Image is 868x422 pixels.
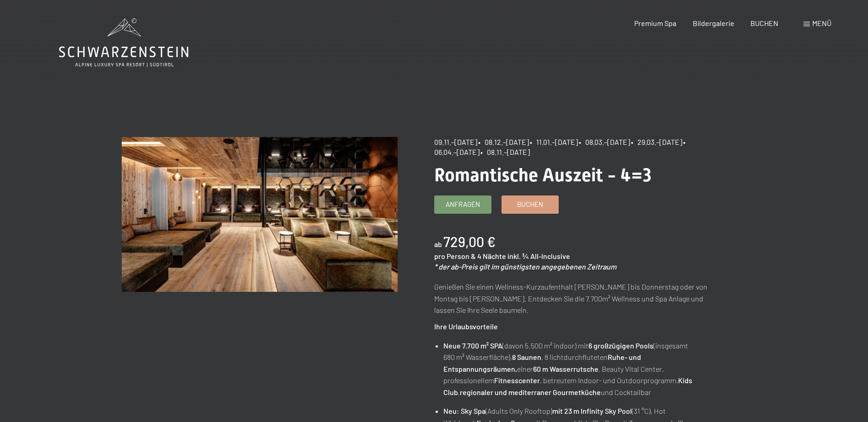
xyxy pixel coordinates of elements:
[443,233,496,250] b: 729,00 €
[434,262,616,271] em: * der ab-Preis gilt im günstigsten angegebenen Zeitraum
[434,137,477,146] span: 09.11.–[DATE]
[477,252,506,260] span: 4 Nächte
[533,364,598,373] strong: 60 m Wasserrutsche
[460,388,601,396] strong: regionaler und mediterraner Gourmetküche
[478,137,529,146] span: • 08.12.–[DATE]
[435,196,491,213] a: Anfragen
[443,376,692,396] strong: Kids Club
[434,322,498,331] strong: Ihre Urlaubsvorteile
[443,353,641,373] strong: Ruhe- und Entspannungsräumen,
[579,137,630,146] span: • 08.03.–[DATE]
[434,164,652,186] span: Romantische Auszeit - 4=3
[480,148,530,156] span: • 08.11.–[DATE]
[434,252,476,260] span: pro Person &
[502,196,558,213] a: Buchen
[512,353,541,361] strong: 8 Saunen
[443,341,502,350] strong: Neue 7.700 m² SPA
[434,281,710,316] p: Genießen Sie einen Wellness-Kurzaufenthalt [PERSON_NAME] bis Donnerstag oder von Montag bis [PERS...
[588,341,653,350] strong: 6 großzügigen Pools
[443,406,485,415] strong: Neu: Sky Spa
[750,19,778,27] a: BUCHEN
[631,137,682,146] span: • 29.03.–[DATE]
[434,240,442,248] span: ab
[494,376,540,385] strong: Fitnesscenter
[122,137,398,292] img: Romantische Auszeit - 4=3
[446,200,480,209] span: Anfragen
[693,19,734,27] a: Bildergalerie
[812,19,831,27] span: Menü
[443,340,710,398] li: (davon 5.500 m² indoor) mit (insgesamt 680 m² Wasserfläche), , 8 lichtdurchfluteten einer , Beaut...
[634,19,676,27] a: Premium Spa
[552,406,632,415] strong: mit 23 m Infinity Sky Pool
[507,252,570,260] span: inkl. ¾ All-Inclusive
[517,200,543,209] span: Buchen
[530,137,578,146] span: • 11.01.–[DATE]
